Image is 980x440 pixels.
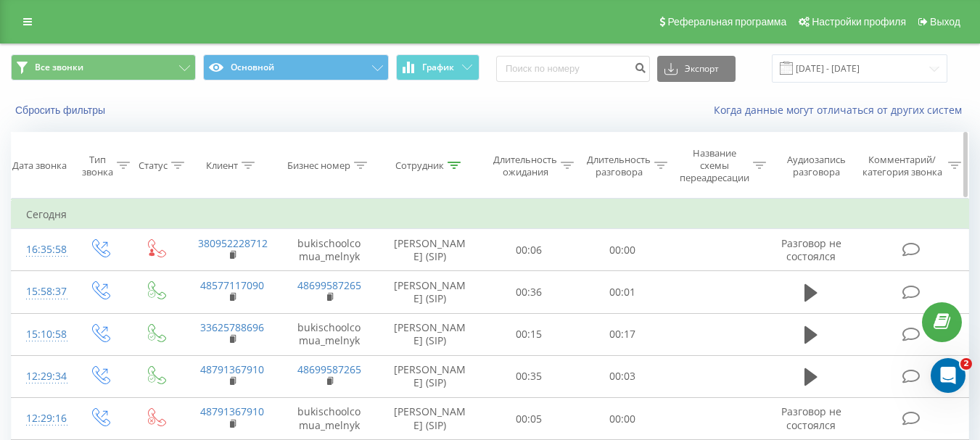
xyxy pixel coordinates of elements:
iframe: Intercom live chat [931,358,965,393]
div: 12:29:34 [26,362,57,391]
div: Статус [139,159,168,172]
span: Выход [930,16,960,28]
span: Разговор не состоялся [781,236,841,263]
a: Когда данные могут отличаться от других систем [714,103,969,117]
td: [PERSON_NAME] (SIP) [378,355,482,397]
td: [PERSON_NAME] (SIP) [378,271,482,313]
td: 00:01 [576,271,670,313]
div: Длительность разговора [587,154,651,178]
button: Все звонки [11,54,196,80]
a: 48699587265 [297,278,361,292]
div: Дата звонка [12,159,67,172]
div: Бизнес номер [287,159,350,172]
button: Основной [203,54,388,80]
a: 48577117090 [200,278,264,292]
span: Все звонки [35,62,83,73]
td: bukischoolcomua_melnyk [281,398,378,440]
td: 00:36 [482,271,576,313]
div: 12:29:16 [26,404,57,433]
div: 15:10:58 [26,320,57,349]
button: График [396,54,479,80]
span: 2 [960,358,972,370]
span: Разговор не состоялся [781,404,841,431]
a: 48791367910 [200,404,264,418]
td: [PERSON_NAME] (SIP) [378,313,482,355]
td: bukischoolcomua_melnyk [281,229,378,271]
div: Название схемы переадресации [680,147,749,184]
input: Поиск по номеру [496,56,650,82]
td: Сегодня [12,200,969,229]
span: График [422,62,454,72]
td: 00:06 [482,229,576,271]
a: 380952228712 [198,236,268,250]
td: 00:03 [576,355,670,397]
td: 00:15 [482,313,576,355]
div: Клиент [206,159,238,172]
a: 33625788696 [200,320,264,334]
button: Экспорт [657,56,736,82]
td: 00:35 [482,355,576,397]
td: 00:00 [576,229,670,271]
span: Реферальная программа [667,16,786,28]
td: 00:00 [576,398,670,440]
div: 15:58:37 [26,278,57,306]
div: Тип звонка [82,154,113,178]
button: Сбросить фильтры [11,104,112,117]
div: Аудиозапись разговора [780,154,853,178]
td: [PERSON_NAME] (SIP) [378,398,482,440]
span: Настройки профиля [812,16,906,28]
td: bukischoolcomua_melnyk [281,313,378,355]
td: 00:05 [482,398,576,440]
td: [PERSON_NAME] (SIP) [378,229,482,271]
div: Длительность ожидания [493,154,557,178]
td: 00:17 [576,313,670,355]
div: Комментарий/категория звонка [860,154,944,178]
a: 48699587265 [297,362,361,376]
div: Сотрудник [395,159,444,172]
div: 16:35:58 [26,236,57,264]
a: 48791367910 [200,362,264,376]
